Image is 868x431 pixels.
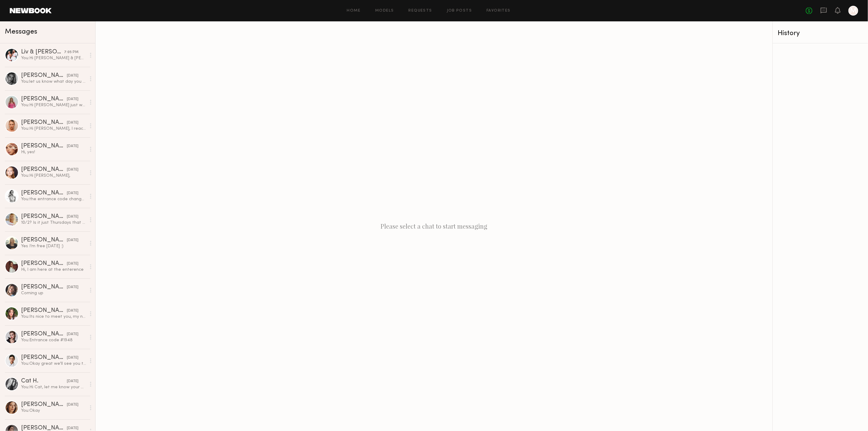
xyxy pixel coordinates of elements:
div: [PERSON_NAME] [21,331,67,337]
div: [PERSON_NAME] [21,143,67,149]
div: 10/2? Is it just Thursdays that you have available? If so would the 9th or 16th work? [21,220,86,226]
div: [DATE] [67,120,78,126]
div: [PERSON_NAME] [21,402,67,408]
div: You: Hi [PERSON_NAME], [21,173,86,179]
div: [DATE] [67,284,78,290]
div: You: let us know what day you will be in LA OCT and we will plan a schedule for you [21,79,86,85]
div: [PERSON_NAME] [21,96,67,102]
div: You: Okay great we'll see you then [21,361,86,367]
div: You: Hi Cat, let me know your availability [21,384,86,390]
a: Models [375,9,394,13]
div: [DATE] [67,261,78,267]
div: [DATE] [67,237,78,243]
div: [DATE] [67,331,78,337]
a: M [848,6,858,16]
div: Cat H. [21,378,67,384]
div: [PERSON_NAME] [21,120,67,126]
div: 7:05 PM [64,49,78,55]
a: Requests [409,9,432,13]
div: [DATE] [67,96,78,102]
div: [PERSON_NAME] [21,73,67,79]
div: You: Its nice to meet you, my name is [PERSON_NAME] and I am the Head Designer at Blue B Collecti... [21,314,86,320]
div: [DATE] [67,355,78,361]
span: Messages [5,28,37,35]
div: [PERSON_NAME] [21,167,67,173]
div: [DATE] [67,214,78,220]
div: [DATE] [67,402,78,408]
div: Yes I’m free [DATE] :) [21,243,86,249]
div: [DATE] [67,190,78,196]
div: [PERSON_NAME] [21,190,67,196]
div: Coming up [21,290,86,296]
div: [DATE] [67,143,78,149]
div: [DATE] [67,308,78,314]
div: [PERSON_NAME] [21,355,67,361]
div: [DATE] [67,73,78,79]
div: You: Entrance code #1948 [21,337,86,343]
a: Home [347,9,361,13]
div: You: Okay [21,408,86,414]
div: Hi, yes! [21,149,86,155]
div: You: Hi [PERSON_NAME] just wanted to follow up back with you! [21,102,86,108]
a: Job Posts [447,9,472,13]
a: Favorites [486,9,511,13]
div: Please select a chat to start messaging [96,21,772,431]
div: [PERSON_NAME] [21,308,67,314]
div: You: Hi [PERSON_NAME] & [PERSON_NAME], thank you for reaching back. We are a clothing company wit... [21,55,86,61]
div: You: the entrance code changed so please use this 1982# [21,196,86,202]
div: Liv & [PERSON_NAME] [21,49,64,55]
div: History [778,30,863,37]
div: [DATE] [67,378,78,384]
div: [PERSON_NAME] [21,261,67,267]
div: You: Hi [PERSON_NAME], I reached back a month back and just wanted to reach out to you again. [21,126,86,132]
div: Hi, I am here at the enterence [21,267,86,273]
div: [DATE] [67,167,78,173]
div: [PERSON_NAME] [21,214,67,220]
div: [PERSON_NAME] [21,237,67,243]
div: [PERSON_NAME] [21,284,67,290]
